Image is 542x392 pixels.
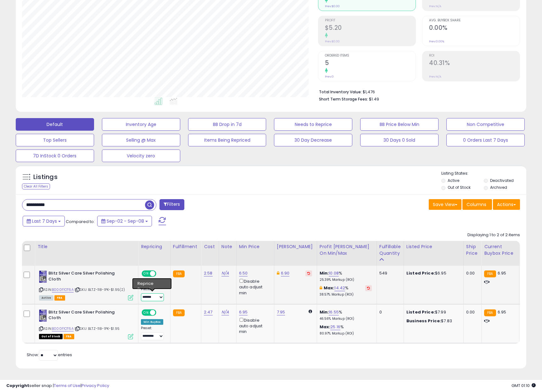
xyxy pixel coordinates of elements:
button: Actions [493,199,520,210]
button: BB Drop in 7d [188,118,266,131]
strong: Copyright [6,383,29,389]
span: OFF [155,310,165,315]
button: Sep-02 - Sep-08 [97,216,152,226]
button: Selling @ Max [102,134,180,146]
button: Filters [159,199,184,210]
button: Save View [429,199,461,210]
div: [PERSON_NAME] [277,243,314,250]
b: Min: [320,309,329,315]
button: Default [16,118,94,131]
label: Deactivated [490,178,514,183]
div: Fulfillable Quantity [379,243,401,257]
span: Last 7 Days [32,218,57,224]
a: N/A [221,270,229,276]
span: All listings currently available for purchase on Amazon [39,295,53,301]
span: ON [142,271,150,276]
div: $6.95 [406,270,459,276]
p: 46.56% Markup (ROI) [320,317,372,321]
div: Min Price [239,243,271,250]
div: Profit [PERSON_NAME] on Min/Max [320,243,374,257]
b: Max: [320,324,331,330]
div: 0.00 [466,309,477,315]
div: Displaying 1 to 2 of 2 items [467,232,520,238]
span: Sep-02 - Sep-08 [107,218,144,224]
button: Items Being Repriced [188,134,266,146]
a: B000F1OT6A [52,287,74,292]
div: Title [37,243,136,250]
button: Non Competitive [446,118,525,131]
div: Disable auto adjust min [239,278,269,296]
a: 6.90 [281,270,290,276]
i: Revert to store-level Dynamic Max Price [307,272,310,275]
li: $1,476 [319,88,515,95]
i: This overrides the store level max markup for this listing [320,286,322,290]
h2: $5.20 [325,24,416,33]
span: FBA [54,295,65,301]
span: Show: entries [27,352,72,358]
small: Prev: 0 [325,75,334,79]
div: % [320,270,372,282]
div: Preset: [141,326,165,340]
button: Columns [462,199,492,210]
a: N/A [221,309,229,315]
button: 30 Day Decrease [274,134,352,146]
span: Profit [325,19,416,22]
a: 2.47 [204,309,213,315]
div: Disable auto adjust min [239,317,269,335]
button: Last 7 Days [23,216,65,226]
a: 6.95 [239,309,248,315]
i: Revert to store-level Max Markup [367,286,370,290]
div: seller snap | | [6,383,109,389]
div: $7.83 [406,318,459,324]
div: Amazon AI * [141,280,165,286]
span: All listings that are currently out of stock and unavailable for purchase on Amazon [39,334,63,339]
button: 30 Days 0 Sold [360,134,439,146]
div: % [320,324,372,336]
span: 6.95 [498,309,506,315]
p: 25.39% Markup (ROI) [320,278,372,282]
b: Total Inventory Value: [319,89,362,95]
small: FBA [484,309,496,316]
div: Listed Price [406,243,461,250]
i: This overrides the store level Dynamic Max Price for this listing [277,271,279,275]
b: Listed Price: [406,270,435,276]
b: Min: [320,270,329,276]
div: Preset: [141,287,165,301]
a: 2.58 [204,270,213,276]
span: FBA [64,334,74,339]
h2: 0.00% [429,24,520,33]
button: 7D InStock 0 Orders [16,150,94,162]
p: Listing States: [441,171,526,177]
small: Prev: $0.00 [325,40,340,43]
button: Needs to Reprice [274,118,352,131]
h2: 40.31% [429,59,520,68]
div: ASIN: [39,309,133,339]
button: Top Sellers [16,134,94,146]
label: Archived [490,185,507,190]
div: % [320,285,372,297]
div: 0.00 [466,270,477,276]
b: Listed Price: [406,309,435,315]
span: Ordered Items [325,54,416,57]
b: Short Term Storage Fees: [319,96,368,102]
span: ROI [429,54,520,57]
span: | SKU: BLTZ-118-1PK-$1.95(2) [75,287,125,292]
a: 6.50 [239,270,248,276]
p: 38.57% Markup (ROI) [320,292,372,297]
span: ON [142,310,150,315]
h5: Listings [33,173,58,182]
div: % [320,309,372,321]
span: Compared to: [66,219,95,225]
label: Out of Stock [448,185,471,190]
b: Blitz Silver Care Silver Polishing Cloth [48,270,125,284]
a: 7.95 [277,309,285,315]
a: 14.42 [334,285,345,291]
div: Fulfillment [173,243,198,250]
div: Win BuyBox [141,319,163,325]
div: Current Buybox Price [484,243,517,257]
a: 16.55 [329,309,339,315]
a: 25.16 [330,324,340,330]
div: Cost [204,243,216,250]
button: BB Price Below Min [360,118,439,131]
b: Business Price: [406,318,441,324]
